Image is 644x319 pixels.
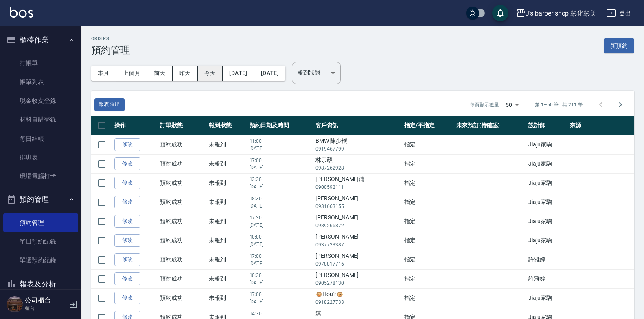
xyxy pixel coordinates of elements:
[313,173,402,193] td: [PERSON_NAME]浦
[250,291,312,298] p: 17:00
[3,110,78,129] a: 材料自購登錄
[207,212,247,231] td: 未報到
[158,212,207,231] td: 預約成功
[313,269,402,288] td: [PERSON_NAME]
[526,269,568,288] td: 許雅婷
[114,272,140,285] a: 修改
[402,250,454,269] td: 指定
[492,5,508,21] button: save
[158,116,207,135] th: 訂單狀態
[114,177,140,189] a: 修改
[223,66,254,81] button: [DATE]
[114,253,140,266] a: 修改
[526,231,568,250] td: Jiaju家駒
[313,135,402,154] td: BMW 陳少樸
[535,101,583,109] p: 第 1–50 筆 共 211 筆
[207,250,247,269] td: 未報到
[248,116,314,135] th: 預約日期及時間
[315,184,400,191] p: 0900592111
[313,193,402,212] td: [PERSON_NAME]
[603,6,634,21] button: 登出
[315,164,400,172] p: 0987262928
[315,279,400,287] p: 0905278130
[3,129,78,148] a: 每日結帳
[114,196,140,208] a: 修改
[25,305,66,312] p: 櫃台
[313,250,402,269] td: [PERSON_NAME]
[114,292,140,304] a: 修改
[250,176,312,183] p: 13:30
[513,5,600,22] button: J’s barber shop 彰化彰美
[158,288,207,308] td: 預約成功
[402,154,454,173] td: 指定
[315,222,400,229] p: 0989266872
[313,116,402,135] th: 客戶資訊
[158,173,207,193] td: 預約成功
[526,154,568,173] td: Jiaju家駒
[526,212,568,231] td: Jiaju家駒
[315,145,400,153] p: 0919467799
[147,66,173,81] button: 前天
[402,116,454,135] th: 指定/不指定
[454,116,527,135] th: 未來預訂(待確認)
[313,231,402,250] td: [PERSON_NAME]
[250,253,312,260] p: 17:00
[250,279,312,286] p: [DATE]
[207,173,247,193] td: 未報到
[604,42,634,49] a: 新預約
[207,269,247,288] td: 未報到
[158,135,207,154] td: 預約成功
[250,195,312,202] p: 18:30
[526,135,568,154] td: Jiaju家駒
[502,94,522,116] div: 50
[3,29,78,51] button: 櫃檯作業
[315,203,400,210] p: 0931663155
[3,73,78,91] a: 帳單列表
[250,202,312,210] p: [DATE]
[604,38,634,53] button: 新預約
[250,233,312,241] p: 10:00
[94,98,125,111] a: 報表匯出
[3,273,78,295] button: 報表及分析
[313,154,402,173] td: 林宗毅
[250,310,312,317] p: 14:30
[402,269,454,288] td: 指定
[91,36,130,41] h2: Orders
[250,214,312,222] p: 17:30
[568,116,634,135] th: 來源
[114,234,140,247] a: 修改
[114,215,140,228] a: 修改
[526,250,568,269] td: 許雅婷
[402,212,454,231] td: 指定
[114,138,140,151] a: 修改
[315,299,400,306] p: 0918227733
[158,269,207,288] td: 預約成功
[91,66,116,81] button: 本月
[114,157,140,170] a: 修改
[315,260,400,268] p: 0978817716
[250,241,312,248] p: [DATE]
[158,231,207,250] td: 預約成功
[611,95,630,115] button: Go to next page
[207,135,247,154] td: 未報到
[313,288,402,308] td: 🐵Hou’r🐵
[3,232,78,251] a: 單日預約紀錄
[207,116,247,135] th: 報到狀態
[402,135,454,154] td: 指定
[207,288,247,308] td: 未報到
[402,193,454,212] td: 指定
[3,213,78,232] a: 預約管理
[158,154,207,173] td: 預約成功
[3,54,78,73] a: 打帳單
[526,8,596,18] div: J’s barber shop 彰化彰美
[173,66,198,81] button: 昨天
[250,222,312,229] p: [DATE]
[112,116,158,135] th: 操作
[254,66,285,81] button: [DATE]
[250,157,312,164] p: 17:00
[91,44,130,56] h3: 預約管理
[25,297,66,305] h5: 公司櫃台
[116,66,147,81] button: 上個月
[402,231,454,250] td: 指定
[7,296,23,312] img: Person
